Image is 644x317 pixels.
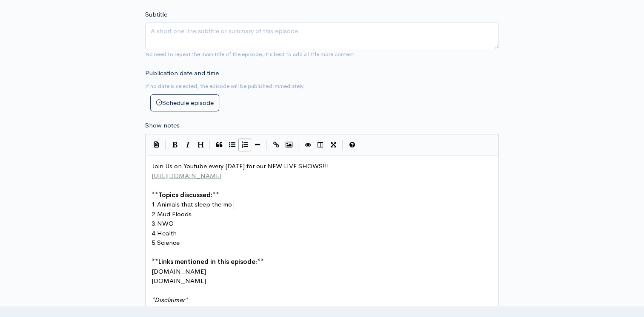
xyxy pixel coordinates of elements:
span: 4. [152,229,157,237]
span: 3. [152,219,157,227]
small: No need to repeat the main title of the episode, it's best to add a little more context. [145,51,356,58]
button: Quote [213,139,226,151]
span: Mud Floods [157,210,192,218]
span: Disclaimer [155,296,185,304]
span: 2. [152,210,157,218]
small: If no date is selected, the episode will be published immediately. [145,82,305,90]
span: Animals that sleep the mo [157,200,232,208]
button: Markdown Guide [346,139,358,151]
button: Insert Show Notes Template [150,138,163,151]
span: [DOMAIN_NAME] [152,277,206,285]
button: Create Link [270,139,283,151]
label: Publication date and time [145,68,219,78]
span: [DOMAIN_NAME] [152,267,206,275]
button: Numbered List [238,139,251,151]
i: | [165,140,166,150]
span: 1. [152,200,157,208]
button: Toggle Fullscreen [327,139,340,151]
i: | [298,140,299,150]
button: Bold [169,139,181,151]
span: Science [157,238,180,246]
label: Show notes [145,121,180,130]
button: Schedule episode [150,94,219,112]
span: NWO [157,219,174,227]
span: [URL][DOMAIN_NAME] [152,172,221,180]
i: | [266,140,267,150]
button: Insert Image [283,139,295,151]
button: Heading [194,139,207,151]
button: Insert Horizontal Line [251,139,264,151]
span: Join Us on Youtube every [DATE] for our NEW LIVE SHOWS!!! [152,162,329,170]
span: Links mentioned in this episode: [158,258,257,266]
span: Information in the podcast is for entertainment purposes only [152,306,329,314]
button: Toggle Side by Side [314,139,327,151]
span: Topics discussed: [158,191,212,199]
button: Toggle Preview [301,139,314,151]
button: Italic [181,139,194,151]
i: | [342,140,343,150]
i: | [209,140,210,150]
span: Health [157,229,177,237]
span: 5. [152,238,157,246]
label: Subtitle [145,10,167,20]
button: Generic List [226,139,238,151]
